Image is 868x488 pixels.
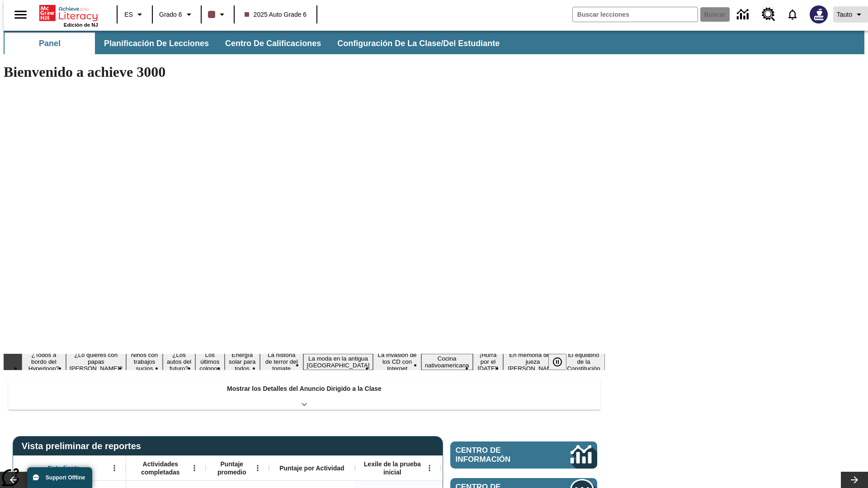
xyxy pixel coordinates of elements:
span: Planificación de lecciones [104,38,209,49]
button: Diapositiva 4 ¿Los autos del futuro? [163,350,195,373]
button: Diapositiva 2 ¿Lo quieres con papas fritas? [66,350,126,373]
div: Pausar [548,354,576,370]
img: Avatar [810,5,828,23]
button: Lenguaje: ES, Selecciona un idioma [120,6,149,23]
button: Diapositiva 12 En memoria de la jueza O'Connor [503,350,562,373]
span: Puntaje promedio [210,460,254,476]
button: Escoja un nuevo avatar [804,3,833,26]
button: Perfil/Configuración [833,6,868,23]
span: Tauto [837,10,852,19]
button: Panel [5,33,95,54]
button: Diapositiva 13 El equilibrio de la Constitución [562,350,605,373]
span: Centro de información [456,446,540,464]
div: Portada [39,3,98,28]
button: Pausar [548,354,566,370]
button: Diapositiva 7 La historia de terror del tomate [260,350,303,373]
span: 2025 Auto Grade 6 [245,10,307,19]
span: Support Offline [46,474,85,481]
button: Diapositiva 6 Energía solar para todos [225,350,260,373]
span: Lexile de la prueba inicial [359,460,425,476]
span: Vista preliminar de reportes [22,441,146,451]
button: Diapositiva 5 Los últimos colonos [195,350,224,373]
button: Diapositiva 8 La moda en la antigua Roma [303,354,373,370]
button: Diapositiva 3 Niños con trabajos sucios [126,350,163,373]
span: Grado 6 [159,10,182,19]
span: Centro de calificaciones [225,38,321,49]
a: Notificaciones [781,3,804,26]
button: Diapositiva 1 ¿Todos a bordo del Hyperloop? [22,350,66,373]
button: Diapositiva 10 Cocina nativoamericana [421,354,473,370]
button: Abrir el menú lateral [7,1,34,28]
button: Abrir menú [423,461,436,475]
span: Configuración de la clase/del estudiante [337,38,500,49]
span: Panel [39,38,61,49]
span: Estudiante [48,464,80,472]
a: Centro de información [450,441,597,469]
p: Mostrar los Detalles del Anuncio Dirigido a la Clase [227,384,382,394]
button: Planificación de lecciones [97,33,216,54]
div: Subbarra de navegación [4,31,864,54]
span: Puntaje por Actividad [279,464,344,472]
button: Carrusel de lecciones, seguir [841,472,868,488]
div: Mostrar los Detalles del Anuncio Dirigido a la Clase [8,379,600,410]
button: Support Offline [27,467,92,488]
button: Diapositiva 9 La invasión de los CD con Internet [373,350,421,373]
button: El color de la clase es café oscuro. Cambiar el color de la clase. [204,6,231,23]
button: Configuración de la clase/del estudiante [330,33,507,54]
a: Portada [39,4,98,22]
button: Abrir menú [188,461,201,475]
button: Diapositiva 11 ¡Hurra por el Día de la Constitución! [473,350,504,373]
button: Abrir menú [108,461,121,475]
span: Actividades completadas [131,460,190,476]
span: Edición de NJ [64,22,98,28]
button: Grado: Grado 6, Elige un grado [156,6,198,23]
input: Buscar campo [573,7,698,22]
h1: Bienvenido a achieve 3000 [4,64,605,80]
a: Centro de recursos, Se abrirá en una pestaña nueva. [756,2,781,27]
button: Abrir menú [251,461,264,475]
button: Centro de calificaciones [218,33,328,54]
span: ES [124,10,133,19]
a: Centro de información [731,2,756,27]
div: Subbarra de navegación [4,33,508,54]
